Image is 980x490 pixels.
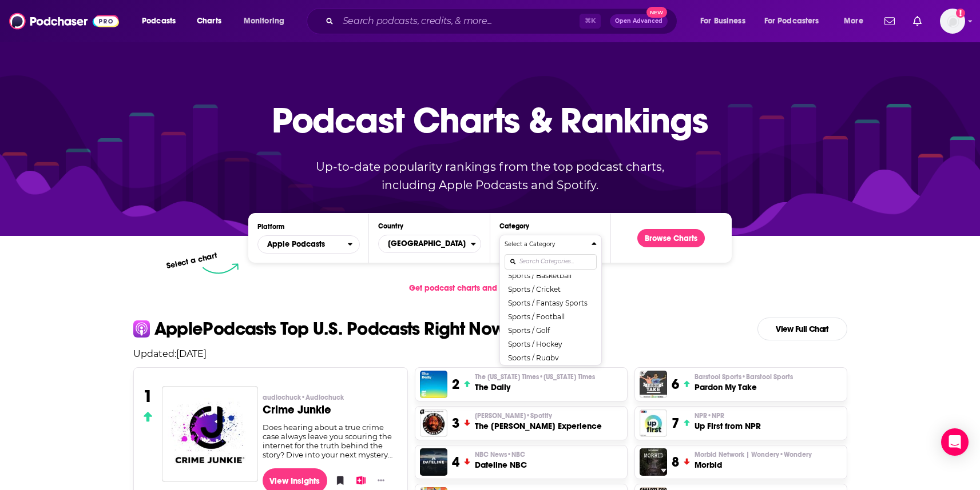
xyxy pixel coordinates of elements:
a: Charts [189,12,228,30]
img: The Daily [420,371,447,398]
span: More [844,13,863,29]
img: Morbid [640,448,667,476]
a: Up First from NPR [640,409,667,437]
button: open menu [236,12,299,30]
h3: The Daily [475,381,595,393]
span: • Audiochuck [301,393,344,401]
span: Barstool Sports [695,372,793,381]
span: Get podcast charts and rankings via API [409,283,560,293]
button: Show profile menu [940,9,965,34]
img: select arrow [203,263,239,274]
img: Pardon My Take [640,371,667,398]
div: Search podcasts, credits, & more... [318,8,688,34]
a: NBC News•NBCDateline NBC [475,450,527,471]
button: open menu [692,12,760,30]
h3: Pardon My Take [695,381,793,393]
p: Joe Rogan • Spotify [475,411,602,420]
button: Sports / Basketball [505,268,597,282]
button: Sports / Hockey [505,337,597,351]
a: audiochuck•AudiochuckCrime Junkie [263,393,398,423]
img: Dateline NBC [420,448,447,476]
p: Podcast Charts & Rankings [272,83,708,157]
h3: 4 [452,453,459,471]
img: apple Icon [133,320,150,337]
h3: The [PERSON_NAME] Experience [475,420,602,432]
span: Logged in as rowan.sullivan [940,9,965,34]
button: open menu [836,12,878,30]
span: • Wondery [779,451,812,459]
button: Sports / Football [505,310,597,323]
a: Barstool Sports•Barstool SportsPardon My Take [695,372,793,393]
button: Add to List [352,472,364,489]
button: Categories [499,235,602,366]
button: Bookmark Podcast [332,472,343,489]
p: NPR • NPR [695,411,761,420]
p: Up-to-date popularity rankings from the top podcast charts, including Apple Podcasts and Spotify. [293,158,687,194]
p: Morbid Network | Wondery • Wondery [695,450,812,459]
a: Browse Charts [637,229,705,247]
div: Does hearing about a true crime case always leave you scouring the internet for the truth behind ... [263,423,398,459]
span: Morbid Network | Wondery [695,450,812,459]
span: • Spotify [526,412,552,420]
span: • Barstool Sports [741,373,793,381]
h3: Up First from NPR [695,420,761,432]
img: User Profile [940,9,965,34]
button: Sports / Golf [505,323,597,337]
span: The [US_STATE] Times [475,372,595,381]
span: Open Advanced [615,18,662,24]
a: Morbid Network | Wondery•WonderyMorbid [695,450,812,471]
a: Crime Junkie [162,386,258,481]
h3: 7 [672,415,679,432]
h4: Select a Category [505,242,587,247]
p: Apple Podcasts Top U.S. Podcasts Right Now [154,320,505,338]
img: The Joe Rogan Experience [420,409,447,437]
h3: 8 [672,453,679,471]
button: Sports / Rugby [505,351,597,364]
p: Updated: [DATE] [124,348,856,359]
div: Open Intercom Messenger [941,428,969,456]
a: Get podcast charts and rankings via API [400,274,580,302]
h3: 3 [452,415,459,432]
p: audiochuck • Audiochuck [263,393,398,402]
h3: 1 [143,386,153,407]
button: open menu [757,12,836,30]
h3: Morbid [695,459,812,471]
input: Search podcasts, credits, & more... [338,12,580,30]
a: [PERSON_NAME]•SpotifyThe [PERSON_NAME] Experience [475,411,602,432]
p: Select a chart [166,251,219,271]
span: [GEOGRAPHIC_DATA] [379,234,470,254]
span: Apple Podcasts [267,240,325,248]
span: New [646,7,667,18]
span: Charts [197,13,221,29]
button: Countries [378,235,481,253]
span: • NPR [707,412,724,420]
img: Crime Junkie [162,386,258,482]
span: NPR [695,411,724,420]
a: NPR•NPRUp First from NPR [695,411,761,432]
h3: 6 [672,376,679,393]
button: Open AdvancedNew [610,14,668,28]
svg: Add a profile image [956,9,965,18]
button: Sports / Fantasy Sports [505,296,597,310]
a: Show notifications dropdown [880,11,899,31]
span: [PERSON_NAME] [475,411,552,420]
img: Podchaser - Follow, Share and Rate Podcasts [9,10,119,32]
button: open menu [257,235,360,254]
span: NBC News [475,450,525,459]
h2: Platforms [257,235,360,254]
h3: Crime Junkie [263,404,398,416]
a: The [US_STATE] Times•[US_STATE] TimesThe Daily [475,372,595,393]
